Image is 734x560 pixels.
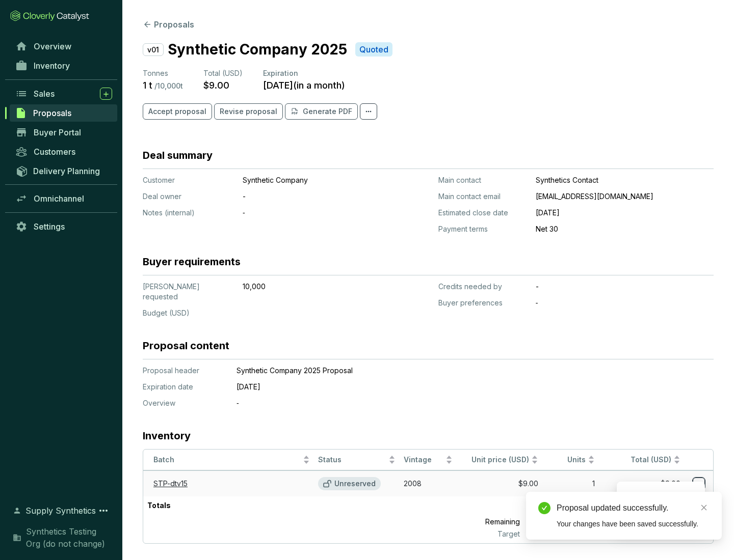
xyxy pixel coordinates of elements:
p: 1 t [143,79,152,91]
p: Buyer preferences [438,298,528,308]
span: Units [546,455,586,465]
th: Status [314,450,400,470]
h3: Deal summary [143,148,213,162]
span: Status [318,455,386,465]
span: Total (USD) [631,455,671,464]
p: Synthetic Company [243,175,380,185]
a: Inventory [10,57,117,74]
td: $9.00 [457,470,542,496]
td: $9.00 [599,470,685,496]
p: Generate PDF [303,106,352,117]
p: - [536,282,714,292]
a: Proposals [10,104,117,122]
span: Buyer Portal [34,127,81,137]
a: Customers [10,143,117,160]
span: Supply Synthetics [25,505,96,517]
p: Estimated close date [438,208,528,218]
div: Your changes have been saved successfully. [557,518,710,529]
button: Proposals [143,18,194,31]
button: Revise proposal [214,103,283,120]
p: Expiration [263,68,345,78]
p: ‐ [237,398,665,408]
button: Generate PDF [285,103,358,120]
p: [DATE] ( in a month ) [263,79,345,91]
a: Buyer Portal [10,124,117,141]
h3: Proposal content [143,339,229,353]
p: Synthetics Contact [536,175,714,185]
span: Proposals [33,108,71,118]
p: ‐ [243,208,380,218]
a: Overview [10,38,117,55]
a: Omnichannel [10,190,117,207]
p: Main contact email [438,191,528,202]
p: 1 t [523,496,598,515]
p: Notes (internal) [143,208,234,218]
p: Unreserved [334,479,376,488]
span: Sales [34,89,55,99]
td: 1 [542,470,599,496]
p: 10,000 t [524,529,599,539]
span: Revise proposal [220,106,277,117]
span: Settings [34,221,65,232]
span: Delivery Planning [33,166,100,176]
p: [DATE] [237,382,665,392]
a: Delivery Planning [10,162,117,179]
p: ‐ [536,298,714,308]
p: [PERSON_NAME] requested [143,282,234,302]
p: Target [440,529,524,539]
a: Settings [10,218,117,235]
p: Deal owner [143,191,234,202]
button: Accept proposal [143,103,212,120]
p: Totals [143,496,175,515]
span: Omnichannel [34,193,84,204]
span: Customers [34,147,75,157]
p: v01 [143,43,164,56]
p: Quoted [359,44,388,55]
span: check-circle [538,502,550,514]
a: Close [698,502,710,513]
th: Units [542,450,599,470]
p: Remaining [440,515,524,529]
p: Synthetic Company 2025 [168,39,347,60]
th: Batch [143,450,314,470]
p: Expiration date [143,382,224,392]
p: Synthetic Company 2025 Proposal [237,366,665,376]
th: Vintage [400,450,457,470]
p: Main contact [438,175,528,185]
p: Customer [143,175,234,185]
p: [DATE] [536,208,714,218]
span: close [700,504,707,511]
span: Overview [34,41,71,51]
a: STP-dtv15 [153,479,188,488]
p: Overview [143,398,224,408]
p: - [243,191,380,202]
a: Sales [10,85,117,102]
span: Accept proposal [148,106,206,117]
span: Total (USD) [203,69,243,77]
p: Credits needed by [438,282,528,292]
p: Tonnes [143,68,183,78]
p: $9.00 [203,79,229,91]
span: Vintage [404,455,443,465]
p: Proposal header [143,366,224,376]
p: / 10,000 t [154,81,183,91]
span: Unit price (USD) [471,455,529,464]
p: Reserve credits [639,491,695,501]
h3: Inventory [143,429,191,443]
p: 9,999 t [524,515,599,529]
p: Net 30 [536,224,714,234]
p: 10,000 [243,282,380,292]
p: Payment terms [438,224,528,234]
span: Budget (USD) [143,309,190,317]
p: [EMAIL_ADDRESS][DOMAIN_NAME] [536,191,714,202]
span: Synthetics Testing Org (do not change) [26,525,112,550]
div: Proposal updated successfully. [557,502,710,514]
span: Inventory [34,61,70,71]
h3: Buyer requirements [143,255,241,269]
span: Batch [153,455,301,465]
td: 2008 [400,470,457,496]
